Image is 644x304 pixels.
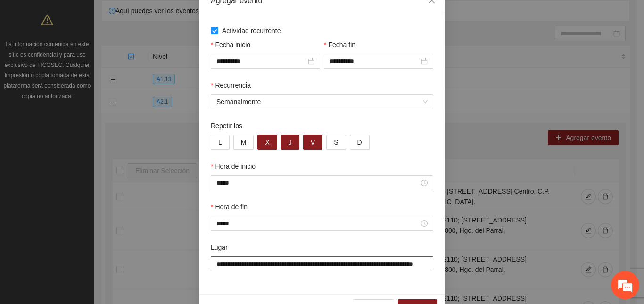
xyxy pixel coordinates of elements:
div: Minimizar ventana de chat en vivo [155,5,177,27]
span: L [218,137,222,148]
button: X [257,135,277,150]
span: X [265,137,269,148]
input: Hora de inicio [216,178,419,188]
button: V [303,135,322,150]
label: Fecha fin [324,40,355,50]
span: M [241,137,247,148]
span: S [334,137,338,148]
label: Hora de inicio [211,161,256,172]
span: V [311,137,315,148]
input: Hora de fin [216,218,419,229]
button: M [233,135,254,150]
button: S [326,135,346,150]
label: Recurrencia [211,80,251,90]
button: D [350,135,370,150]
div: Chatee con nosotros ahora [49,48,158,60]
label: Lugar [211,242,228,253]
button: J [281,135,299,150]
label: Hora de fin [211,202,248,212]
textarea: Escriba su mensaje y pulse “Intro” [5,203,180,236]
span: Estamos en línea. [55,99,130,194]
span: J [289,137,292,148]
input: Fecha fin [330,56,419,66]
span: Actividad recurrente [218,25,285,36]
button: L [211,135,230,150]
input: Lugar [211,256,433,271]
span: Semanalmente [216,95,428,109]
label: Repetir los [211,121,242,131]
label: Fecha inicio [211,40,250,50]
span: D [357,137,362,148]
input: Fecha inicio [216,56,306,66]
